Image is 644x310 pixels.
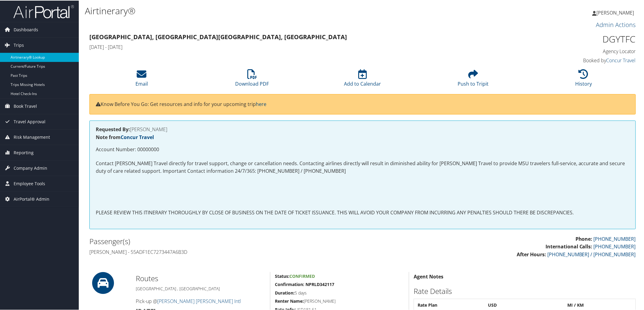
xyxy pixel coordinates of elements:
[96,208,629,216] p: PLEASE REVIEW THIS ITINERARY THOROUGHLY BY CLOSE OF BUSINESS ON THE DATE OF TICKET ISSUANCE. THIS...
[506,56,636,63] h4: Booked by
[96,100,629,108] p: Know Before You Go: Get resources and info for your upcoming trip
[89,43,497,50] h4: [DATE] - [DATE]
[96,133,154,140] strong: Note from
[414,273,443,279] strong: Agent Notes
[89,248,358,255] h4: [PERSON_NAME] - 55ADF1EC7273447A6B3D
[136,285,265,291] h5: [GEOGRAPHIC_DATA] , [GEOGRAPHIC_DATA]
[13,4,74,18] img: airportal-logo.png
[547,250,636,257] a: [PHONE_NUMBER] / [PHONE_NUMBER]
[14,175,45,191] span: Employee Tools
[14,191,49,206] span: AirPortal® Admin
[235,72,269,87] a: Download PDF
[89,236,358,246] h2: Passenger(s)
[517,250,546,257] strong: After Hours:
[594,235,636,242] a: [PHONE_NUMBER]
[14,114,45,129] span: Travel Approval
[14,22,38,37] span: Dashboards
[96,125,130,132] strong: Requested By:
[136,273,265,283] h2: Routes
[606,56,636,63] a: Concur Travel
[96,145,629,153] p: Account Number: 00000000
[485,299,564,310] th: USD
[14,37,24,52] span: Trips
[96,159,629,175] p: Contact [PERSON_NAME] Travel directly for travel support, change or cancellation needs. Contactin...
[576,235,592,242] strong: Phone:
[14,98,37,113] span: Book Travel
[275,281,334,287] strong: Confirmation: NPRLD342117
[275,289,404,295] h5: 5 days
[415,299,484,310] th: Rate Plan
[135,72,148,87] a: Email
[121,133,154,140] a: Concur Travel
[575,72,592,87] a: History
[157,297,241,304] a: [PERSON_NAME] [PERSON_NAME] Intl
[275,298,304,303] strong: Renter Name:
[289,273,315,278] span: Confirmed
[275,289,295,295] strong: Duration:
[85,4,455,17] h1: Airtinerary®
[458,72,489,87] a: Push to Tripit
[596,20,636,28] a: Admin Actions
[14,160,47,175] span: Company Admin
[414,285,636,296] h2: Rate Details
[594,243,636,249] a: [PHONE_NUMBER]
[564,299,635,310] th: MI / KM
[14,145,34,160] span: Reporting
[592,3,640,21] a: [PERSON_NAME]
[275,273,289,278] strong: Status:
[14,129,50,144] span: Risk Management
[506,32,636,45] h1: DGYTFC
[89,32,347,40] strong: [GEOGRAPHIC_DATA], [GEOGRAPHIC_DATA] [GEOGRAPHIC_DATA], [GEOGRAPHIC_DATA]
[344,72,381,87] a: Add to Calendar
[597,9,634,15] span: [PERSON_NAME]
[256,100,266,107] a: here
[96,126,629,131] h4: [PERSON_NAME]
[136,297,265,304] h4: Pick-up @
[546,243,592,249] strong: International Calls:
[275,298,404,304] h5: [PERSON_NAME]
[506,47,636,54] h4: Agency Locator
